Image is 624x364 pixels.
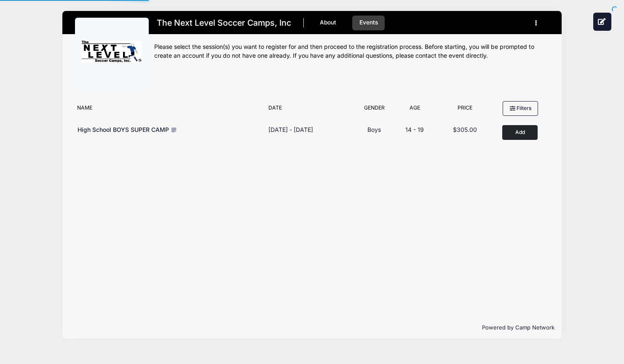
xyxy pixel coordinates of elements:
[268,125,313,134] div: [DATE] - [DATE]
[503,101,538,115] button: Filters
[78,126,169,133] span: High School BOYS SUPER CAMP
[355,104,394,116] div: Gender
[352,16,385,30] a: Events
[393,104,436,116] div: Age
[73,104,264,116] div: Name
[264,104,355,116] div: Date
[502,125,538,140] button: Add
[313,16,343,30] a: About
[437,104,494,116] div: Price
[367,126,381,133] span: Boys
[453,126,477,133] span: $305.00
[80,23,143,86] img: logo
[154,16,294,30] h1: The Next Level Soccer Camps, Inc
[405,126,424,133] span: 14 - 19
[154,43,549,60] div: Please select the session(s) you want to register for and then proceed to the registration proces...
[70,324,555,332] p: Powered by Camp Network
